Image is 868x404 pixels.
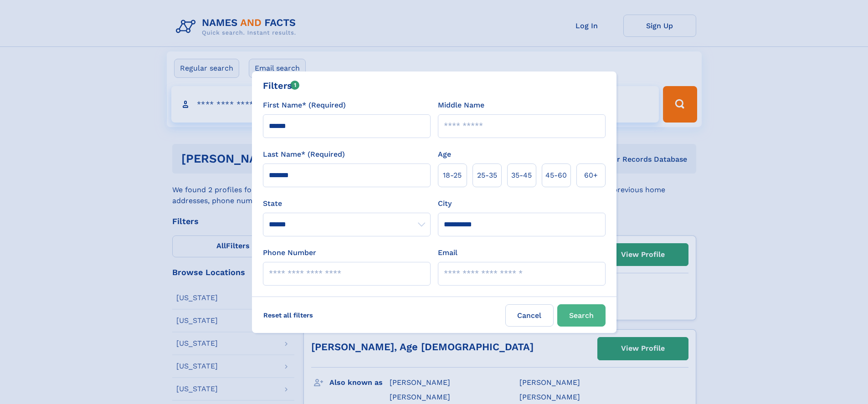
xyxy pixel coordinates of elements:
div: Filters [263,79,300,92]
span: 18‑25 [443,170,462,181]
label: Email [438,247,457,258]
label: State [263,198,431,209]
label: First Name* (Required) [263,100,346,111]
label: Reset all filters [257,304,319,326]
label: Phone Number [263,247,316,258]
span: 35‑45 [511,170,532,181]
span: 60+ [584,170,598,181]
label: Middle Name [438,100,484,111]
span: 45‑60 [545,170,567,181]
label: City [438,198,452,209]
label: Last Name* (Required) [263,149,345,160]
span: 25‑35 [477,170,497,181]
label: Cancel [505,304,554,327]
label: Age [438,149,451,160]
button: Search [557,304,606,327]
